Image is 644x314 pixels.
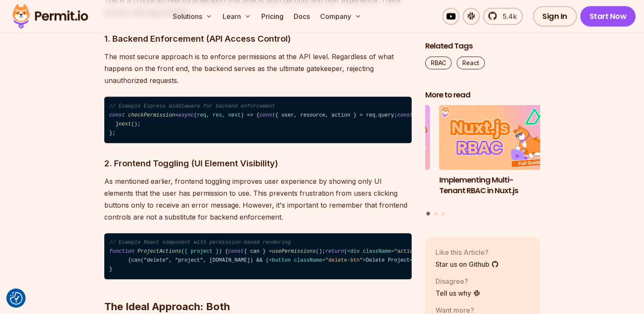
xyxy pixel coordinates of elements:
p: Like this Article? [435,247,499,257]
button: Go to slide 3 [441,212,445,215]
h3: Implementing Multi-Tenant RBAC in Nuxt.js [439,175,554,196]
button: Learn [219,8,255,25]
span: const [397,112,413,118]
a: React [457,57,485,69]
button: Go to slide 2 [434,212,438,215]
button: Company [317,8,365,25]
span: req, res, next [197,112,241,118]
span: function [109,248,135,254]
a: Docs [290,8,313,25]
li: 3 of 3 [315,106,430,207]
p: The most secure approach is to enforce permissions at the API level. Regardless of what happens o... [104,51,412,86]
button: Go to slide 1 [426,212,430,216]
span: button [272,257,291,263]
h2: Related Tags [425,41,540,51]
span: async [178,112,194,118]
span: // Example Express middleware for backend enforcement [109,103,275,109]
h3: 2. Frontend Toggling (UI Element Visibility) [104,157,412,170]
a: 5.4k [483,8,523,25]
h3: 1. Backend Enforcement (API Access Control) [104,32,412,46]
span: query [378,112,394,118]
span: ProjectActions [137,248,181,254]
h3: Policy-Based Access Control (PBAC) Isn’t as Great as You Think [315,175,430,206]
li: 1 of 3 [439,106,554,207]
span: className [363,248,391,254]
a: RBAC [425,57,452,69]
span: // Example React component with permission-based rendering [109,240,291,245]
a: Star us on Github [435,259,499,269]
code: = ( ) => { { user, resource, action } = req. ; permitted = permit. (user, action, resource); (!pe... [104,97,412,143]
span: < = > [347,248,426,254]
code: ( ) { { can } = (); ( ); } [104,233,412,280]
img: Implementing Multi-Tenant RBAC in Nuxt.js [439,106,554,170]
a: Start Now [580,6,636,26]
span: usePermissions [272,248,316,254]
a: Tell us why [435,288,481,298]
a: Sign In [533,6,577,26]
span: < = > [269,257,366,263]
span: next [119,121,131,127]
p: Disagree? [435,276,481,286]
a: Pricing [258,8,287,25]
span: return [325,248,344,254]
button: Solutions [169,8,216,25]
span: const [260,112,275,118]
img: Revisit consent button [10,292,23,305]
span: className [294,257,322,263]
span: { project } [184,248,219,254]
div: Posts [425,106,540,217]
span: </ > [410,257,438,263]
span: "delete-btn" [325,257,363,263]
span: div [350,248,360,254]
p: As mentioned earlier, frontend toggling improves user experience by showing only UI elements that... [104,175,412,223]
a: Implementing Multi-Tenant RBAC in Nuxt.jsImplementing Multi-Tenant RBAC in Nuxt.js [439,106,554,207]
span: const [109,112,125,118]
img: Policy-Based Access Control (PBAC) Isn’t as Great as You Think [315,106,430,170]
span: 5.4k [498,11,517,21]
span: "actions" [394,248,422,254]
span: const [228,248,244,254]
button: Consent Preferences [10,292,23,305]
span: checkPermission [128,112,175,118]
h2: The Ideal Approach: Both [104,265,412,313]
h2: More to read [425,90,540,100]
img: Permit logo [9,2,92,31]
